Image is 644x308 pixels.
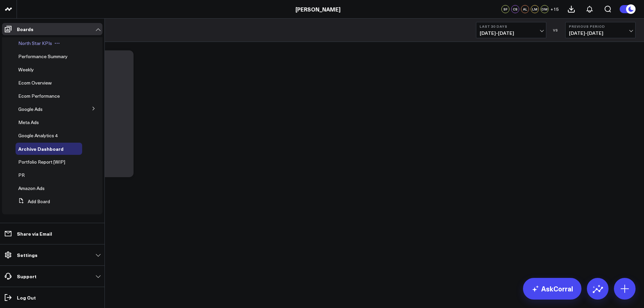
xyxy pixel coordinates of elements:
a: North Star KPIs [18,41,52,46]
div: AL [521,5,529,13]
span: North Star KPIs [18,40,52,46]
span: Weekly [18,66,34,73]
div: LM [531,5,539,13]
a: AskCorral [523,278,581,300]
div: VS [550,28,562,32]
a: Amazon Ads [18,186,45,191]
a: PR [18,172,25,178]
div: SF [501,5,509,13]
span: Archive Dashboard [18,145,64,152]
b: Previous Period [569,24,632,28]
button: Last 30 Days[DATE]-[DATE] [476,22,546,38]
span: Portfolio Report [WIP] [18,159,65,165]
a: Google Ads [18,106,43,112]
span: Amazon Ads [18,185,45,191]
p: Share via Email [17,231,52,236]
a: Portfolio Report [WIP] [18,159,65,165]
p: Boards [17,26,33,32]
span: Google Ads [18,106,43,112]
a: Weekly [18,67,34,72]
a: Meta Ads [18,120,39,125]
button: Previous Period[DATE]-[DATE] [565,22,636,38]
button: Add Board [16,195,50,208]
span: PR [18,172,25,178]
div: CS [511,5,519,13]
a: Ecom Overview [18,80,52,86]
p: Log Out [17,295,36,300]
div: DM [541,5,549,13]
a: Google Analytics 4 [18,133,58,138]
span: Meta Ads [18,119,39,125]
span: [DATE] - [DATE] [480,30,543,36]
a: Log Out [2,291,102,304]
span: Ecom Performance [18,93,60,99]
span: [DATE] - [DATE] [569,30,632,36]
p: Settings [17,252,38,258]
span: Google Analytics 4 [18,132,58,139]
p: Support [17,274,37,279]
button: +15 [550,5,559,13]
a: Archive Dashboard [18,146,64,151]
span: + 15 [550,7,559,11]
span: Performance Summary [18,53,68,60]
a: [PERSON_NAME] [295,5,340,13]
b: Last 30 Days [480,24,543,28]
span: Ecom Overview [18,79,52,86]
a: Performance Summary [18,54,68,59]
a: Ecom Performance [18,93,60,99]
